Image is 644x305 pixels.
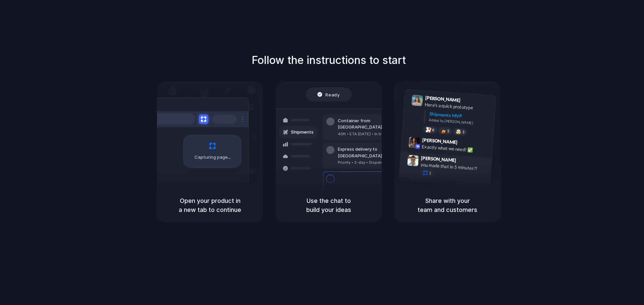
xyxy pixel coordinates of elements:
h5: Open your product in a new tab to continue [165,196,255,214]
span: Shipments [291,129,314,136]
span: 9:41 AM [463,97,476,105]
span: [PERSON_NAME] [425,94,461,104]
div: 🤯 [456,129,462,134]
span: Ready [326,91,340,98]
span: 5 [447,129,449,133]
div: you made that in 5 minutes?! [420,161,487,172]
span: [PERSON_NAME] [422,136,458,146]
div: Priority • 2-day • Dispatched [338,160,410,165]
span: 9:47 AM [458,157,472,165]
h5: Share with your team and customers [402,196,492,214]
div: Here's a quick prototype [425,101,492,112]
span: 9:42 AM [460,139,473,147]
span: [PERSON_NAME] [421,154,457,164]
span: 8 [432,128,434,132]
span: Capturing page [195,154,232,161]
div: Shipments MVP [429,110,491,122]
div: Exactly what we need! ✅ [422,143,489,154]
div: 40ft • ETA [DATE] • In transit [338,131,410,137]
div: Added by [PERSON_NAME] [429,117,490,127]
div: Container from [GEOGRAPHIC_DATA] [338,118,410,131]
h5: Use the chat to build your ideas [284,196,374,214]
h1: Follow the instructions to start [252,52,406,68]
span: 1 [429,171,431,175]
div: Express delivery to [GEOGRAPHIC_DATA] [338,146,410,159]
span: 3 [462,130,465,134]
